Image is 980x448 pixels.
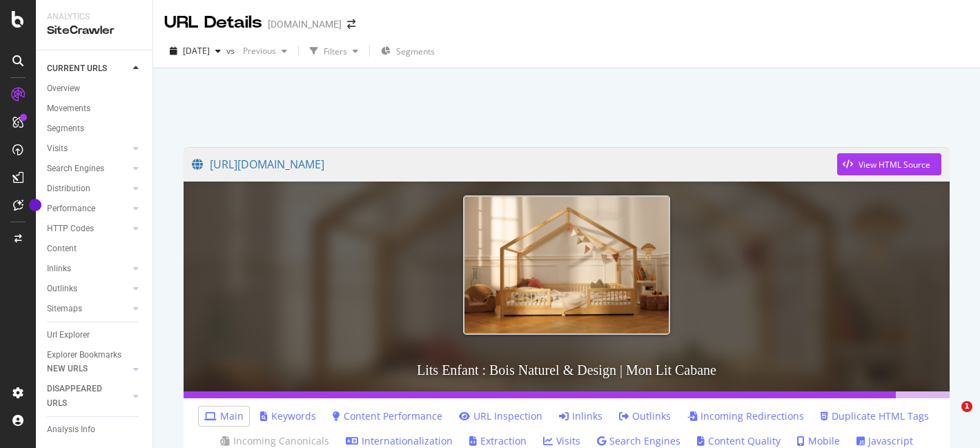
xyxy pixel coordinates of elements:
button: [DATE] [164,40,226,62]
a: Keywords [260,409,316,423]
div: DISAPPEARED URLS [47,382,117,411]
button: Previous [237,40,293,62]
button: Segments [375,40,440,62]
a: URL Inspection [459,409,542,423]
div: Segments [47,121,84,136]
div: Performance [47,202,95,216]
div: [DOMAIN_NAME] [268,17,342,31]
div: Inlinks [47,262,71,276]
a: HTTP Codes [47,222,129,236]
div: Analytics [47,11,141,23]
a: Main [204,409,244,423]
span: vs [226,45,237,57]
a: Segments [47,121,143,136]
a: Incoming Canonicals [220,434,329,448]
div: Movements [47,101,90,116]
div: Analysis Info [47,422,95,437]
a: Explorer Bookmarks [47,348,143,362]
div: SiteCrawler [47,23,141,39]
span: 1 [961,401,972,412]
div: Explorer Bookmarks [47,348,121,362]
a: Inlinks [47,262,129,276]
a: Movements [47,101,143,116]
div: Sitemaps [47,302,82,316]
a: [URL][DOMAIN_NAME] [192,147,837,182]
span: 2025 Sep. 6th [183,45,210,57]
img: Lits Enfant : Bois Naturel & Design | Mon Lit Cabane [463,195,670,334]
a: Inlinks [559,409,602,423]
a: Content [47,242,143,256]
div: HTTP Codes [47,222,94,236]
div: Distribution [47,182,90,196]
a: Visits [543,434,580,448]
div: Overview [47,81,80,96]
div: arrow-right-arrow-left [347,19,355,29]
a: Internationalization [346,434,453,448]
button: View HTML Source [837,153,941,175]
div: URL Details [164,11,262,35]
a: CURRENT URLS [47,61,129,76]
button: Filters [304,40,364,62]
a: Extraction [469,434,527,448]
div: Url Explorer [47,328,90,342]
div: Tooltip anchor [29,199,41,211]
span: Segments [396,46,435,57]
div: Filters [324,46,347,57]
span: Previous [237,45,276,57]
div: Outlinks [47,282,77,296]
div: NEW URLS [47,362,88,376]
iframe: Intercom live chat [933,401,966,434]
div: Visits [47,142,68,156]
a: Sitemaps [47,302,129,316]
div: Search Engines [47,162,104,176]
div: CURRENT URLS [47,61,107,76]
a: Distribution [47,182,129,196]
a: Url Explorer [47,328,143,342]
a: Javascript [856,434,913,448]
a: NEW URLS [47,362,129,376]
a: Analysis Info [47,422,143,437]
div: View HTML Source [859,159,930,171]
a: Overview [47,81,143,96]
a: Content Performance [333,409,442,423]
a: Visits [47,142,129,156]
a: Performance [47,202,129,216]
h3: Lits Enfant : Bois Naturel & Design | Mon Lit Cabane [184,349,950,391]
a: Content Quality [697,434,781,448]
a: Incoming Redirections [687,409,804,423]
a: Outlinks [619,409,671,423]
a: Outlinks [47,282,129,296]
a: Duplicate HTML Tags [821,409,929,423]
a: Mobile [797,434,840,448]
a: DISAPPEARED URLS [47,382,129,411]
a: Search Engines [47,162,129,176]
div: Content [47,242,77,256]
a: Search Engines [597,434,680,448]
